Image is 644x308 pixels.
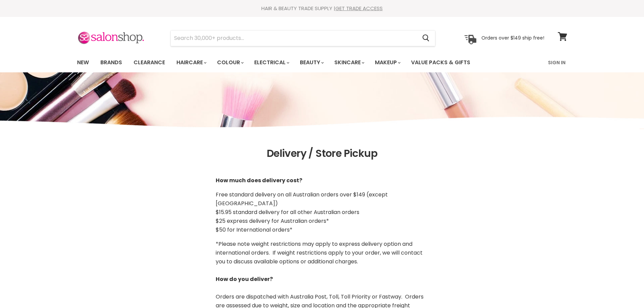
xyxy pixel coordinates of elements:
span: Free standard delivery on all Australian orders over $149 (except [GEOGRAPHIC_DATA]) [216,191,388,207]
div: HAIR & BEAUTY TRADE SUPPLY | [69,5,576,12]
nav: Main [69,53,576,72]
ul: Main menu [72,53,510,72]
p: Orders over $149 ship free! [481,35,544,41]
button: Search [417,30,435,46]
a: Value Packs & Gifts [406,55,475,70]
a: Sign In [544,55,570,70]
a: Makeup [370,55,405,70]
span: $25 express delivery for Australian orders* [216,217,329,225]
span: $50 for International orders* [216,226,292,234]
a: Beauty [295,55,328,70]
span: *Please note weight restrictions may apply to express delivery option and international orders. I... [216,240,423,265]
a: Brands [95,55,127,70]
a: GET TRADE ACCESS [335,5,383,12]
a: Clearance [128,55,170,70]
a: New [72,55,94,70]
a: Haircare [171,55,211,70]
input: Search [171,30,417,46]
strong: How much does delivery cost? [216,176,302,184]
form: Product [170,30,435,46]
span: $15.95 standard delivery for all other Australian orders [216,208,359,216]
b: How do you deliver? [216,275,273,283]
a: Skincare [329,55,368,70]
a: Electrical [249,55,293,70]
h1: Delivery / Store Pickup [77,148,567,160]
a: Colour [212,55,248,70]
